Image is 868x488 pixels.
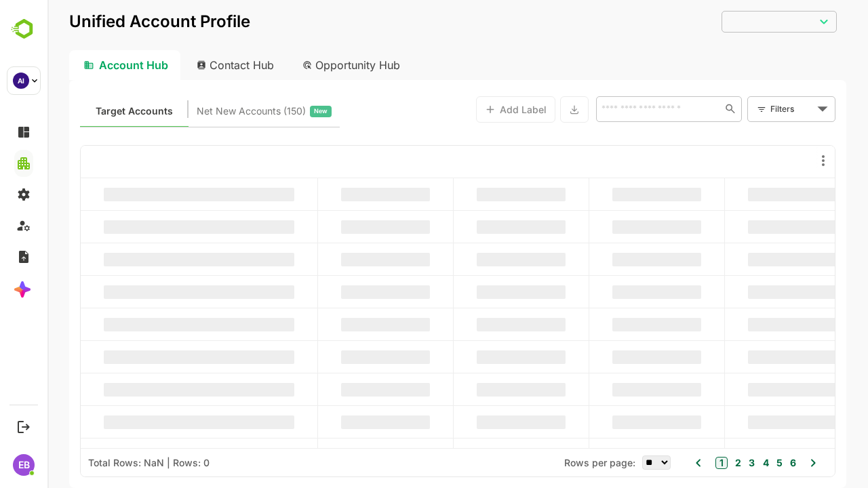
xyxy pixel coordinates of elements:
div: Filters [723,102,766,116]
div: EB [13,454,35,476]
span: New [267,102,280,120]
div: Newly surfaced ICP-fit accounts from Intent, Website, LinkedIn, and other engagement signals. [149,102,284,120]
span: Net New Accounts ( 150 ) [149,102,258,120]
div: Opportunity Hub [244,50,365,80]
div: Filters [722,95,788,123]
span: Known accounts you’ve identified to target - imported from CRM, Offline upload, or promoted from ... [48,102,125,120]
button: 6 [739,455,749,470]
div: Contact Hub [138,50,239,80]
button: Logout [14,418,33,436]
div: AI [13,73,29,89]
div: Total Rows: NaN | Rows: 0 [41,457,162,468]
div: Account Hub [22,50,133,80]
img: BambooboxLogoMark.f1c84d78b4c51b1a7b5f700c9845e183.svg [7,16,41,42]
button: 2 [684,455,694,470]
p: Unified Account Profile [22,14,203,30]
button: 5 [726,455,735,470]
button: 1 [668,457,680,469]
div: ​ [674,9,789,33]
button: Export the selected data as CSV [513,96,541,123]
button: Add Label [429,96,508,123]
button: 4 [712,455,722,470]
button: 3 [698,455,707,470]
span: Rows per page: [517,457,588,468]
